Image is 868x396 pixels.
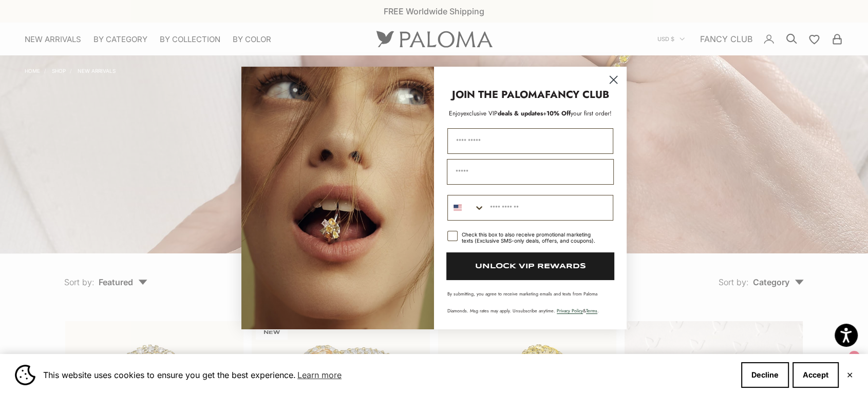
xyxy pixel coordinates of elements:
[463,109,498,118] span: exclusive VIP
[449,109,463,118] span: Enjoy
[557,307,583,314] a: Privacy Policy
[741,362,789,388] button: Decline
[485,195,613,220] input: Phone Number
[446,252,614,280] button: UNLOCK VIP REWARDS
[447,159,614,185] input: Email
[463,109,543,118] span: deals & updates
[447,290,613,314] p: By submitting, you agree to receive marketing emails and texts from Paloma Diamonds. Msg rates ma...
[15,365,35,385] img: Cookie banner
[296,367,343,383] a: Learn more
[605,71,622,89] button: Close dialog
[792,362,839,388] button: Accept
[452,87,545,102] strong: JOIN THE PALOMA
[43,367,733,383] span: This website uses cookies to ensure you get the best experience.
[454,204,462,212] img: United States
[846,372,853,378] button: Close
[545,87,609,102] strong: FANCY CLUB
[448,195,485,220] button: Search Countries
[546,109,571,118] span: 10% Off
[557,307,599,314] span: & .
[543,109,612,118] span: + your first order!
[241,67,434,329] img: Loading...
[462,231,601,244] div: Check this box to also receive promotional marketing texts (Exclusive SMS-only deals, offers, and...
[447,128,613,154] input: First Name
[586,307,597,314] a: Terms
